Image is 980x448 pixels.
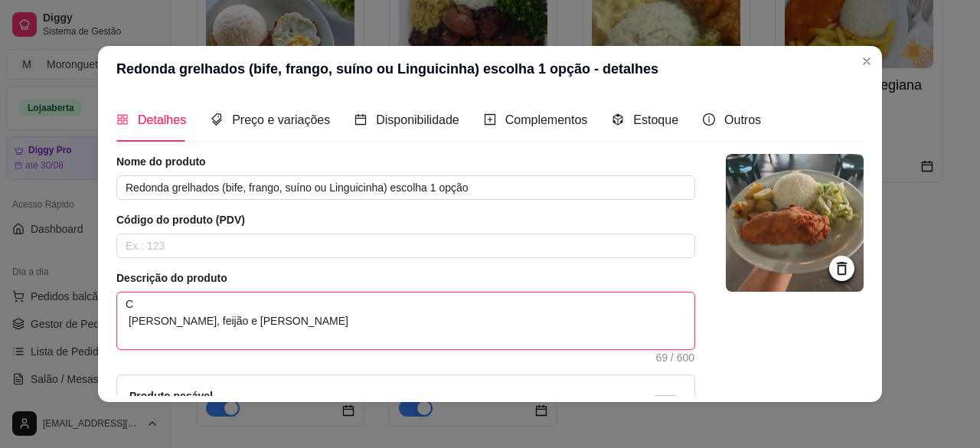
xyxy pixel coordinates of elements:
[376,113,459,126] span: Disponibilidade
[703,113,715,126] span: info-circle
[726,154,864,292] img: logo da loja
[484,113,496,126] span: plus-square
[116,234,695,258] input: Ex.: 123
[138,113,186,126] span: Detalhes
[116,270,695,286] article: Descrição do produto
[505,113,588,126] span: Complementos
[117,293,694,349] textarea: batata frita e mix de legumes ao molho branco Arroz, feijão e salada
[612,113,624,126] span: code-sandbox
[854,49,879,74] button: Close
[116,154,695,169] article: Nome do produto
[232,113,330,126] span: Preço e variações
[354,113,367,126] span: calendar
[116,113,129,126] span: appstore
[633,113,678,126] span: Estoque
[116,175,695,200] input: Ex.: Hamburguer de costela
[211,113,223,126] span: tags
[129,390,213,402] label: Produto pesável
[98,46,882,92] header: Redonda grelhados (bife, frango, suíno ou Linguicinha) escolha 1 opção - detalhes
[116,212,695,227] article: Código do produto (PDV)
[724,113,761,126] span: Outros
